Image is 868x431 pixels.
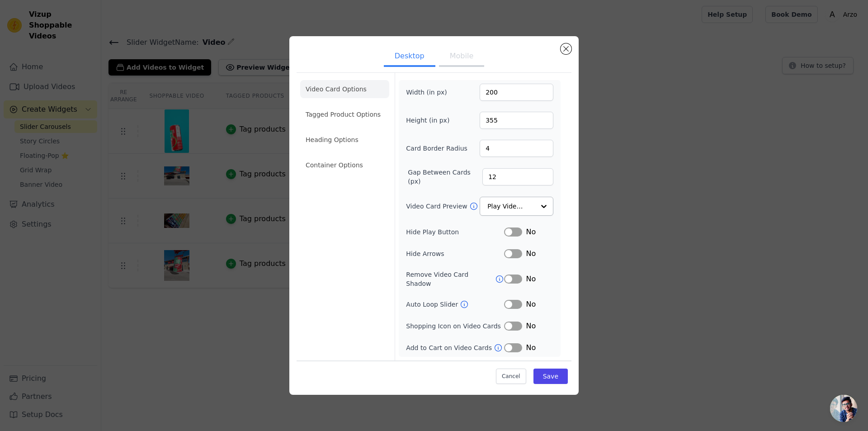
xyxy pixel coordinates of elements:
label: Card Border Radius [406,144,467,153]
label: Width (in px) [406,88,455,97]
button: Cancel [496,369,526,384]
button: Close modal [561,43,571,54]
li: Video Card Options [300,80,389,98]
label: Auto Loop Slider [406,300,460,309]
label: Shopping Icon on Video Cards [406,322,504,331]
span: No [526,342,536,353]
button: Save [533,369,568,384]
a: Open chat [830,395,857,422]
li: Tagged Product Options [300,105,389,123]
button: Desktop [384,47,435,67]
span: No [526,227,536,237]
label: Height (in px) [406,116,455,125]
label: Hide Play Button [406,227,504,237]
label: Hide Arrows [406,249,504,258]
label: Add to Cart on Video Cards [406,343,494,352]
span: No [526,299,536,310]
span: No [526,248,536,259]
label: Gap Between Cards (px) [408,168,482,186]
span: No [526,274,536,284]
span: No [526,321,536,332]
button: Mobile [439,47,484,67]
li: Container Options [300,156,389,174]
label: Remove Video Card Shadow [406,270,495,288]
li: Heading Options [300,131,389,149]
label: Video Card Preview [406,202,469,211]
